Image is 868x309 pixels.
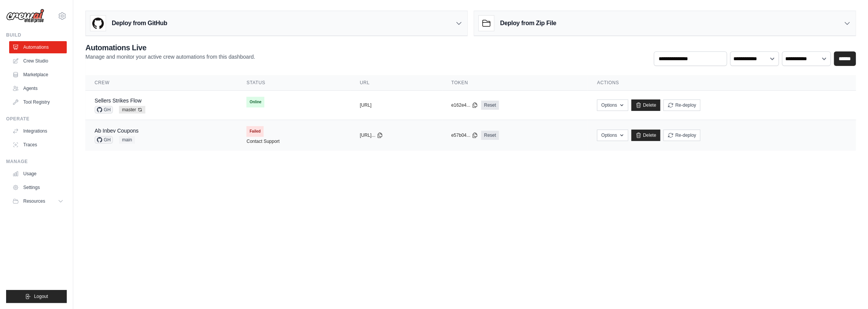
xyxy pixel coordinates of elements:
div: Build [6,32,67,38]
img: Logo [6,9,44,23]
button: Re-deploy [663,99,700,111]
a: Traces [9,139,67,151]
iframe: Chat Widget [830,272,868,309]
button: Re-deploy [663,130,700,141]
a: Delete [631,130,661,141]
a: Crew Studio [9,55,67,67]
a: Integrations [9,125,67,137]
a: Automations [9,41,67,53]
th: URL [350,75,442,91]
span: GH [95,106,113,114]
h3: Deploy from GitHub [112,19,167,28]
span: Failed [246,126,264,137]
a: Ab Inbev Coupons [95,128,138,134]
span: Logout [34,293,48,299]
span: Online [246,97,264,107]
span: Resources [23,198,45,204]
div: Manage [6,159,67,165]
button: Resources [9,195,67,207]
button: Options [597,99,628,111]
a: Agents [9,82,67,94]
img: GitHub Logo [90,16,106,31]
a: Reset [481,101,499,110]
button: Options [597,130,628,141]
span: main [119,136,135,144]
h3: Deploy from Zip File [500,19,556,28]
p: Manage and monitor your active crew automations from this dashboard. [85,53,255,61]
button: e162e4... [451,102,478,108]
th: Crew [85,75,237,91]
span: master [119,106,145,114]
div: Widget de chat [830,272,868,309]
button: e57b04... [451,132,478,138]
a: Tool Registry [9,96,67,108]
a: Reset [481,131,499,140]
th: Actions [588,75,856,91]
a: Usage [9,168,67,180]
span: GH [95,136,113,144]
h2: Automations Live [85,42,255,53]
a: Settings [9,181,67,194]
th: Token [442,75,588,91]
a: Contact Support [246,138,280,144]
th: Status [237,75,350,91]
a: Sellers Strikes Flow [95,98,141,104]
button: Logout [6,290,67,303]
div: Operate [6,116,67,122]
a: Marketplace [9,69,67,81]
a: Delete [631,99,661,111]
